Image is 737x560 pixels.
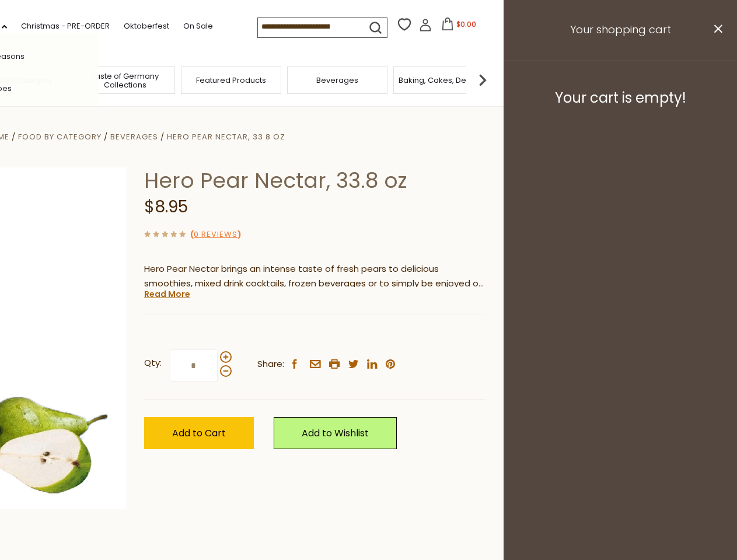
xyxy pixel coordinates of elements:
[144,417,254,449] button: Add to Cart
[196,76,266,85] a: Featured Products
[172,426,226,440] span: Add to Cart
[434,17,484,35] button: $0.00
[144,262,485,291] p: Hero Pear Nectar brings an intense taste of fresh pears to delicious smoothies, mixed drink cockt...
[144,167,485,194] h1: Hero Pear Nectar, 33.8 oz
[78,72,172,89] a: Taste of Germany Collections
[471,68,494,92] img: next arrow
[194,229,237,241] a: 0 Reviews
[518,89,722,107] h3: Your cart is empty!
[18,131,102,142] a: Food By Category
[144,288,190,300] a: Read More
[167,131,285,142] a: Hero Pear Nectar, 33.8 oz
[316,76,358,85] a: Beverages
[170,349,218,381] input: Qty:
[183,20,213,33] a: On Sale
[456,19,476,29] span: $0.00
[274,417,397,449] a: Add to Wishlist
[190,229,241,240] span: ( )
[257,357,284,372] span: Share:
[144,195,188,218] span: $8.95
[144,356,162,370] strong: Qty:
[399,76,489,85] a: Baking, Cakes, Desserts
[110,131,158,142] a: Beverages
[21,20,110,33] a: Christmas - PRE-ORDER
[124,20,169,33] a: Oktoberfest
